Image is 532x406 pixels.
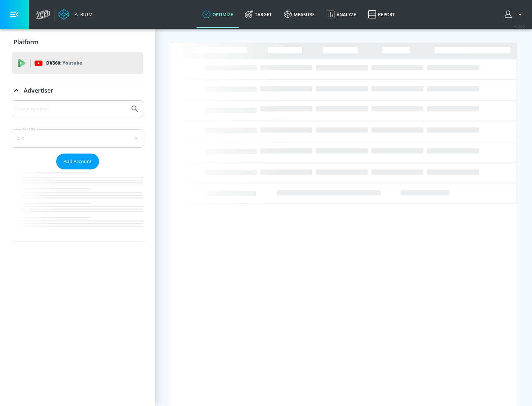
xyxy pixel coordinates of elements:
[62,59,82,67] p: Youtube
[514,24,525,28] span: v 4.24.0
[72,11,93,18] div: Atrium
[64,157,92,166] span: Add Account
[12,129,143,148] div: A-Z
[197,1,239,28] a: optimize
[12,169,143,241] nav: list of Advertiser
[239,1,278,28] a: Target
[12,32,143,52] div: Platform
[14,38,38,46] p: Platform
[12,80,143,101] div: Advertiser
[46,59,82,67] p: DV360:
[24,86,53,94] p: Advertiser
[362,1,401,28] a: Report
[12,52,143,74] div: DV360: Youtube
[278,1,321,28] a: measure
[12,100,143,241] div: Advertiser
[321,1,362,28] a: Analyze
[58,9,93,20] a: Atrium
[56,154,99,169] button: Add Account
[15,104,127,114] input: Search by name
[21,127,37,131] label: Sort By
